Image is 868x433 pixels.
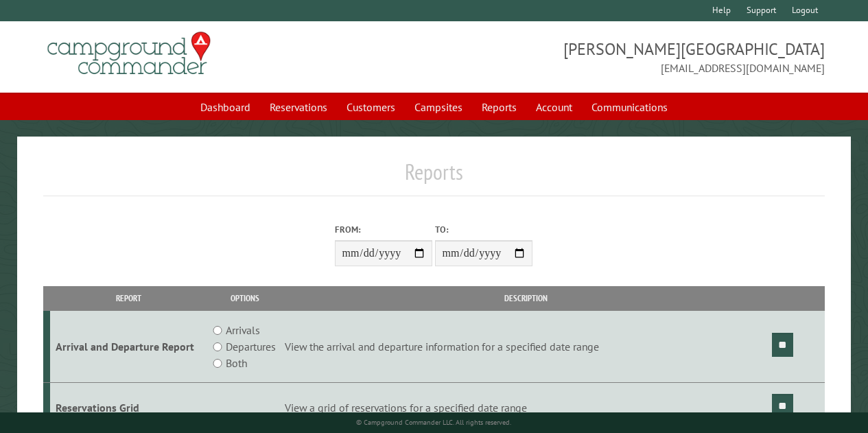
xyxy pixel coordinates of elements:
[356,418,511,427] small: © Campground Commander LLC. All rights reserved.
[406,94,471,120] a: Campsites
[283,311,770,383] td: View the arrival and departure information for a specified date range
[261,94,336,120] a: Reservations
[226,355,247,371] label: Both
[50,286,207,310] th: Report
[283,383,770,433] td: View a grid of reservations for a specified date range
[335,223,432,236] label: From:
[192,94,259,120] a: Dashboard
[226,322,260,338] label: Arrivals
[207,286,283,310] th: Options
[338,94,403,120] a: Customers
[435,223,532,236] label: To:
[50,311,207,383] td: Arrival and Departure Report
[283,286,770,310] th: Description
[473,94,525,120] a: Reports
[226,338,276,355] label: Departures
[43,27,215,80] img: Campground Commander
[43,159,825,196] h1: Reports
[528,94,580,120] a: Account
[434,38,825,76] span: [PERSON_NAME][GEOGRAPHIC_DATA] [EMAIL_ADDRESS][DOMAIN_NAME]
[50,383,207,433] td: Reservations Grid
[583,94,676,120] a: Communications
